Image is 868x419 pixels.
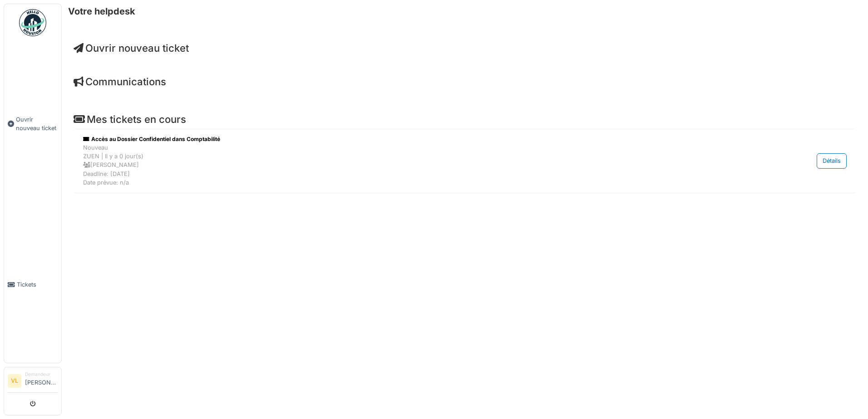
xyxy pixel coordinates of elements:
[74,42,189,54] a: Ouvrir nouveau ticket
[83,143,735,187] div: Nouveau ZUEN | Il y a 0 jour(s) [PERSON_NAME] Deadline: [DATE] Date prévue: n/a
[25,371,58,378] div: Demandeur
[74,113,856,125] h4: Mes tickets en cours
[68,6,135,17] h6: Votre helpdesk
[19,9,46,36] img: Badge_color-CXgf-gQk.svg
[83,135,735,143] div: Accès au Dossier Confidentiel dans Comptabilité
[16,115,58,132] span: Ouvrir nouveau ticket
[8,371,58,393] a: VL Demandeur[PERSON_NAME]
[4,41,61,206] a: Ouvrir nouveau ticket
[81,133,849,189] a: Accès au Dossier Confidentiel dans Comptabilité NouveauZUEN | Il y a 0 jour(s) [PERSON_NAME]Deadl...
[17,280,58,289] span: Tickets
[4,206,61,363] a: Tickets
[25,371,58,390] li: [PERSON_NAME]
[817,153,847,168] div: Détails
[8,374,21,388] li: VL
[74,76,856,88] h4: Communications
